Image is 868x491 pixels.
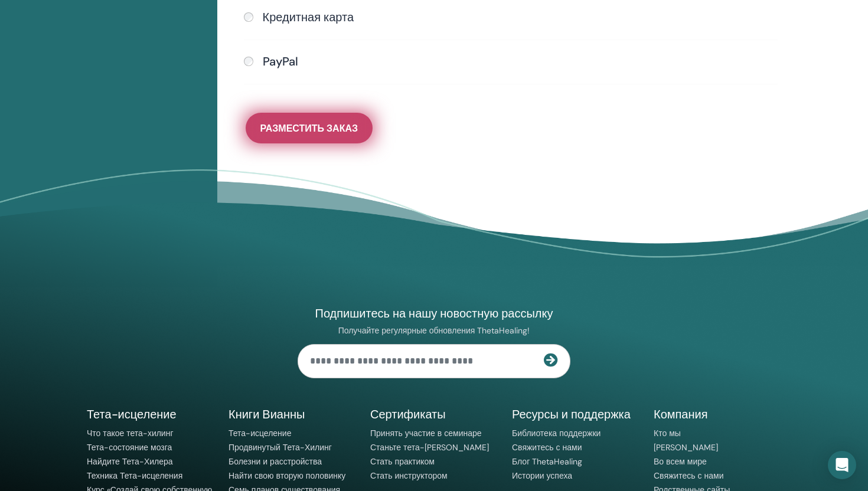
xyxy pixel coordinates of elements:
[654,456,707,467] a: Во всем мире
[87,470,182,481] a: Техника Тета-исцеления
[229,456,322,467] a: Болезни и расстройства
[229,442,332,453] a: Продвинутый Тета-Хилинг
[338,325,530,336] font: Получайте регулярные обновления ThetaHealing!
[87,456,173,467] a: Найдите Тета-Хилера
[229,470,345,481] a: Найти свою вторую половинку
[370,442,489,453] a: Станьте тета-[PERSON_NAME]
[370,456,435,467] a: Стать практиком
[654,470,723,481] a: Свяжитесь с нами
[654,442,718,453] a: [PERSON_NAME]
[315,306,553,321] font: Подпишитесь на нашу новостную рассылку
[370,407,446,422] font: Сертификаты
[229,428,291,438] a: Тета-исцеление
[87,442,172,453] a: Тета-состояние мозга
[260,122,358,135] font: Разместить заказ
[87,428,174,438] a: Что такое тета-хилинг
[512,442,582,453] a: Свяжитесь с нами
[512,407,631,422] font: Ресурсы и поддержка
[654,428,681,438] a: Кто мы
[263,9,354,25] font: Кредитная карта
[229,407,305,422] font: Книги Вианны
[370,470,448,481] a: Стать инструктором
[512,470,572,481] a: Истории успеха
[87,407,177,422] font: Тета-исцеление
[263,54,298,69] font: PayPal
[370,428,482,438] a: Принять участие в семинаре
[512,456,582,467] a: Блог ThetaHealing
[246,113,373,143] button: Разместить заказ
[512,428,601,438] a: Библиотека поддержки
[654,407,708,422] font: Компания
[828,451,856,479] div: Открытый Интерком Мессенджер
